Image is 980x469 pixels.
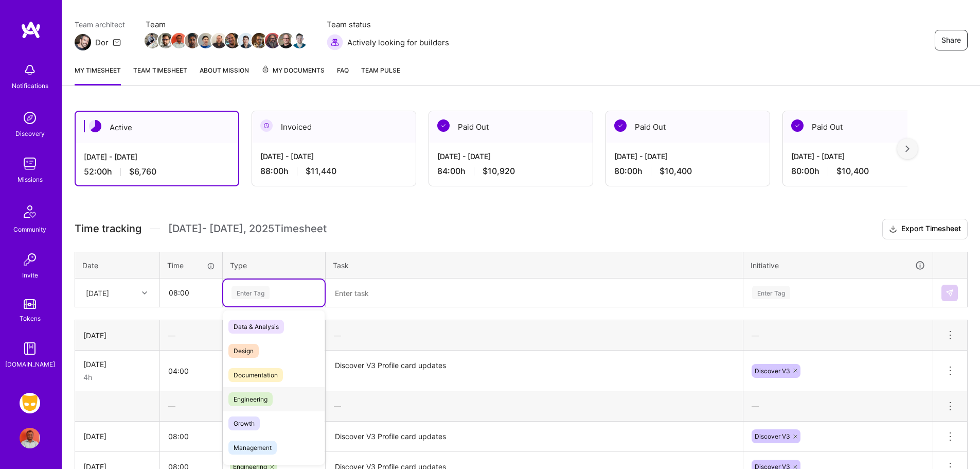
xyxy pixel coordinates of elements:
span: Discover V3 [755,367,790,375]
img: discovery [20,108,40,128]
span: Actively looking for builders [347,37,449,48]
span: Team Pulse [361,66,400,74]
span: $10,920 [483,166,515,177]
a: User Avatar [17,428,43,448]
a: Grindr: Mobile + BE + Cloud [17,393,43,413]
div: 4h [83,372,151,383]
div: Paid Out [429,111,593,143]
div: Initiative [751,259,925,271]
img: teamwork [20,153,40,174]
div: Paid Out [783,111,947,143]
a: Team Member Avatar [239,32,253,49]
div: 52:00 h [84,166,230,177]
span: Data & Analysis [228,320,284,334]
a: Team timesheet [133,65,187,85]
i: icon Download [889,224,897,235]
img: Community [17,199,42,224]
div: [DATE] [83,359,151,370]
div: Enter Tag [231,285,270,301]
div: Enter Tag [752,285,790,301]
div: 80:00 h [791,166,938,177]
a: My timesheet [75,65,121,85]
th: Type [223,252,326,279]
span: Team architect [75,19,125,30]
input: HH:MM [160,423,222,450]
button: Share [935,30,968,50]
a: Team Member Avatar [212,32,226,49]
span: [DATE] - [DATE] , 2025 Timesheet [168,222,327,235]
img: Team Member Avatar [185,33,200,48]
th: Task [326,252,743,279]
div: Invoiced [252,111,416,143]
img: Team Member Avatar [238,33,254,48]
img: Team Architect [75,34,91,50]
div: Dor [95,37,109,48]
div: 80:00 h [614,166,761,177]
a: Team Member Avatar [172,32,186,49]
span: $11,440 [306,166,336,177]
span: Share [941,35,961,45]
img: logo [21,21,41,39]
a: Team Member Avatar [293,32,306,49]
div: — [743,392,933,420]
img: Actively looking for builders [327,34,343,50]
div: [DATE] [83,431,151,442]
span: $6,760 [129,166,156,177]
div: [DATE] - [DATE] [437,151,584,162]
a: About Mission [200,65,249,85]
img: right [905,145,910,152]
img: Team Member Avatar [171,33,187,48]
span: Management [228,441,277,455]
a: Team Member Avatar [186,32,199,49]
span: Team status [327,19,449,30]
img: bell [20,60,40,80]
img: Team Member Avatar [198,33,213,48]
input: HH:MM [161,279,222,306]
a: Team Pulse [361,65,400,85]
div: 84:00 h [437,166,584,177]
img: Team Member Avatar [145,33,160,48]
img: Paid Out [437,119,450,132]
a: Team Member Avatar [159,32,172,49]
div: Community [13,224,46,235]
span: Design [228,344,259,358]
img: Team Member Avatar [211,33,227,48]
span: Engineering [228,392,273,406]
div: Invite [22,270,38,281]
a: Team Member Avatar [253,32,266,49]
img: User Avatar [20,428,40,448]
div: — [743,322,933,349]
span: Growth [228,416,260,430]
i: icon Chevron [142,290,147,296]
div: Paid Out [606,111,770,143]
div: [DATE] [86,287,109,298]
textarea: Discover V3 Profile card updates [327,352,742,390]
th: Date [75,252,160,279]
a: Team Member Avatar [226,32,239,49]
i: icon Mail [113,38,121,46]
input: HH:MM [160,357,222,385]
div: — [160,322,222,349]
span: Documentation [228,368,283,382]
span: My Documents [261,65,325,76]
img: Team Member Avatar [252,33,267,48]
div: [DATE] - [DATE] [614,151,761,162]
img: Active [89,120,101,132]
div: Notifications [12,80,48,91]
span: $10,400 [660,166,692,177]
div: Discovery [15,128,45,139]
a: FAQ [337,65,349,85]
img: Grindr: Mobile + BE + Cloud [20,393,40,413]
img: Team Member Avatar [225,33,240,48]
div: Time [167,260,215,271]
div: — [160,392,222,420]
img: guide book [20,338,40,359]
div: [DATE] - [DATE] [791,151,938,162]
div: [DATE] - [DATE] [84,151,230,162]
a: Team Member Avatar [199,32,212,49]
img: tokens [24,299,36,309]
button: Export Timesheet [882,219,968,239]
img: Team Member Avatar [265,33,280,48]
div: Tokens [20,313,41,324]
img: Team Member Avatar [278,33,294,48]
